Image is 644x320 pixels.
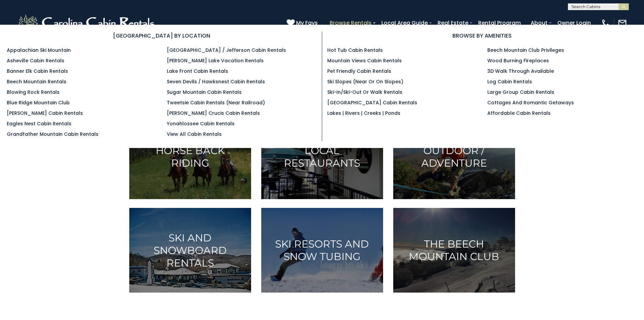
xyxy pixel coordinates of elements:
[7,89,60,95] a: Blowing Rock Rentals
[487,89,554,95] a: Large Group Cabin Rentals
[167,89,242,95] a: Sugar Mountain Cabin Rentals
[327,47,383,54] a: Hot Tub Cabin Rentals
[527,17,551,29] a: About
[601,18,610,28] img: phone-regular-white.png
[167,78,265,85] a: Seven Devils / Hawksnest Cabin Rentals
[167,110,260,116] a: [PERSON_NAME] Crucis Cabin Rentals
[296,19,318,27] span: My Favs
[487,78,532,85] a: Log Cabin Rentals
[167,131,222,137] a: View All Cabin Rentals
[487,47,564,54] a: Beech Mountain Club Privileges
[393,208,515,293] a: The Beech Mountain Club
[327,78,403,85] a: Ski Slopes (Near or On Slopes)
[327,99,417,106] a: [GEOGRAPHIC_DATA] Cabin Rentals
[487,68,554,74] a: 3D Walk Through Available
[487,110,551,116] a: Affordable Cabin Rentals
[327,68,391,74] a: Pet Friendly Cabin Rentals
[7,110,83,116] a: [PERSON_NAME] Cabin Rentals
[402,238,507,263] h3: The Beech Mountain Club
[261,208,383,293] a: Ski Resorts and Snow Tubing
[475,17,524,29] a: Rental Program
[270,144,375,169] h3: Local Restaurants
[7,131,98,137] a: Grandfather Mountain Cabin Rentals
[167,47,286,54] a: [GEOGRAPHIC_DATA] / Jefferson Cabin Rentals
[7,31,317,40] h3: [GEOGRAPHIC_DATA] BY LOCATION
[138,232,243,269] h3: Ski and Snowboard Rentals
[327,57,402,64] a: Mountain Views Cabin Rentals
[17,13,157,33] img: White-1-2.png
[402,144,507,169] h3: Outdoor / Adventure
[7,120,71,127] a: Eagles Nest Cabin Rentals
[167,57,264,64] a: [PERSON_NAME] Lake Vacation Rentals
[7,47,71,54] a: Appalachian Ski Mountain
[167,68,228,74] a: Lake Front Cabin Rentals
[129,208,251,293] a: Ski and Snowboard Rentals
[326,17,375,29] a: Browse Rentals
[487,57,549,64] a: Wood Burning Fireplaces
[287,19,319,27] a: My Favs
[434,17,472,29] a: Real Estate
[129,114,251,199] a: Horse Back Riding
[487,99,574,106] a: Cottages and Romantic Getaways
[378,17,431,29] a: Local Area Guide
[327,89,402,95] a: Ski-in/Ski-Out or Walk Rentals
[327,110,400,116] a: Lakes | Rivers | Creeks | Ponds
[618,18,627,28] img: mail-regular-white.png
[7,57,64,64] a: Asheville Cabin Rentals
[167,120,235,127] a: Yonahlossee Cabin Rentals
[167,99,265,106] a: Tweetsie Cabin Rentals (Near Railroad)
[7,68,68,74] a: Banner Elk Cabin Rentals
[270,238,375,263] h3: Ski Resorts and Snow Tubing
[393,114,515,199] a: Outdoor / Adventure
[554,17,594,29] a: Owner Login
[7,78,66,85] a: Beech Mountain Rentals
[138,144,243,169] h3: Horse Back Riding
[327,31,638,40] h3: BROWSE BY AMENITIES
[7,99,70,106] a: Blue Ridge Mountain Club
[261,114,383,199] a: Local Restaurants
